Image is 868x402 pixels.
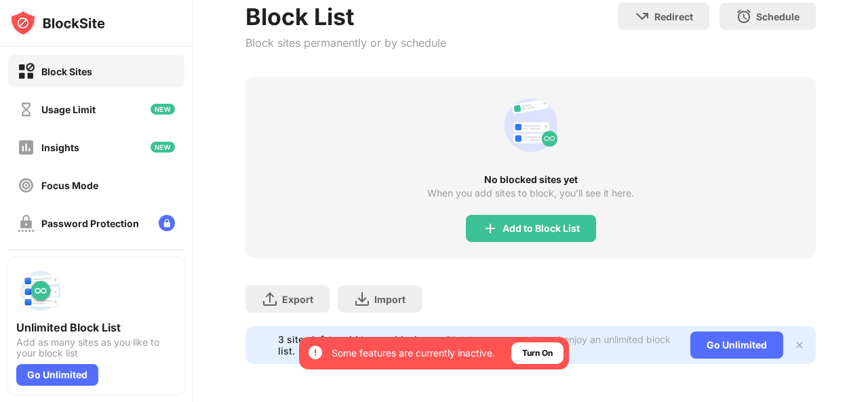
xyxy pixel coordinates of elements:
[151,142,175,153] img: new-icon.svg
[307,344,323,361] img: error-circle-white.svg
[502,223,580,234] div: Add to Block List
[441,334,674,357] div: Click here to upgrade and enjoy an unlimited block list.
[41,142,79,153] div: Insights
[159,215,175,231] img: lock-menu.svg
[18,215,35,232] img: password-protection-off.svg
[278,334,433,357] div: 3 sites left to add to your block list.
[794,340,805,350] img: x-button.svg
[374,294,406,305] div: Import
[427,188,634,199] div: When you add sites to block, you’ll see it here.
[522,346,553,360] div: Turn On
[756,11,800,22] div: Schedule
[245,3,446,31] div: Block List
[332,346,495,360] div: Some features are currently inactive.
[16,321,176,334] div: Unlimited Block List
[245,174,816,185] div: No blocked sites yet
[18,177,35,194] img: focus-off.svg
[16,364,98,386] div: Go Unlimited
[9,9,105,37] img: logo-blocksite.svg
[498,93,564,158] div: animation
[18,63,35,80] img: block-on.svg
[41,218,139,229] div: Password Protection
[18,139,35,156] img: insights-off.svg
[41,180,98,191] div: Focus Mode
[16,337,176,359] div: Add as many sites as you like to your block list
[245,36,446,49] div: Block sites permanently or by schedule
[41,104,96,115] div: Usage Limit
[41,66,92,77] div: Block Sites
[282,294,313,305] div: Export
[654,11,693,22] div: Redirect
[18,101,35,118] img: time-usage-off.svg
[151,104,175,115] img: new-icon.svg
[16,266,65,315] img: push-block-list.svg
[690,331,783,359] div: Go Unlimited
